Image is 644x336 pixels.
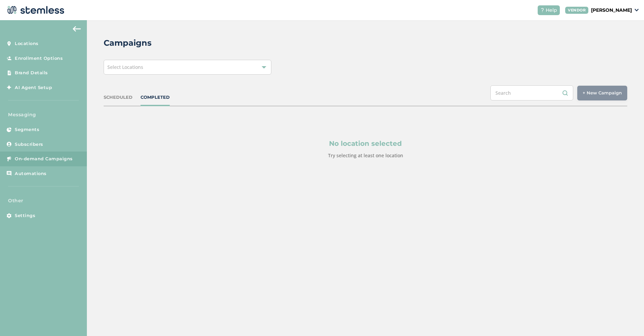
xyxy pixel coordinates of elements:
[107,64,143,70] span: Select Locations
[141,94,170,101] div: COMPLETED
[546,7,557,14] span: Help
[5,3,64,17] img: logo-dark-0685b13c.svg
[104,94,132,101] div: SCHEDULED
[635,9,639,11] img: icon_down-arrow-small-66adaf34.svg
[136,138,595,149] p: No location selected
[565,7,588,14] div: VENDOR
[591,7,632,14] p: [PERSON_NAME]
[15,40,39,47] span: Locations
[15,126,39,133] span: Segments
[15,84,52,91] span: AI Agent Setup
[15,70,48,76] span: Brand Details
[73,26,81,32] img: icon-arrow-back-accent-c549486e.svg
[15,156,73,162] span: On-demand Campaigns
[15,212,35,219] span: Settings
[15,170,47,177] span: Automations
[15,141,43,148] span: Subscribers
[104,37,152,49] h2: Campaigns
[540,8,544,12] img: icon-help-white-03924b79.svg
[490,85,573,100] input: Search
[15,55,63,62] span: Enrollment Options
[328,152,403,159] label: Try selecting at least one location
[610,304,644,336] iframe: Chat Widget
